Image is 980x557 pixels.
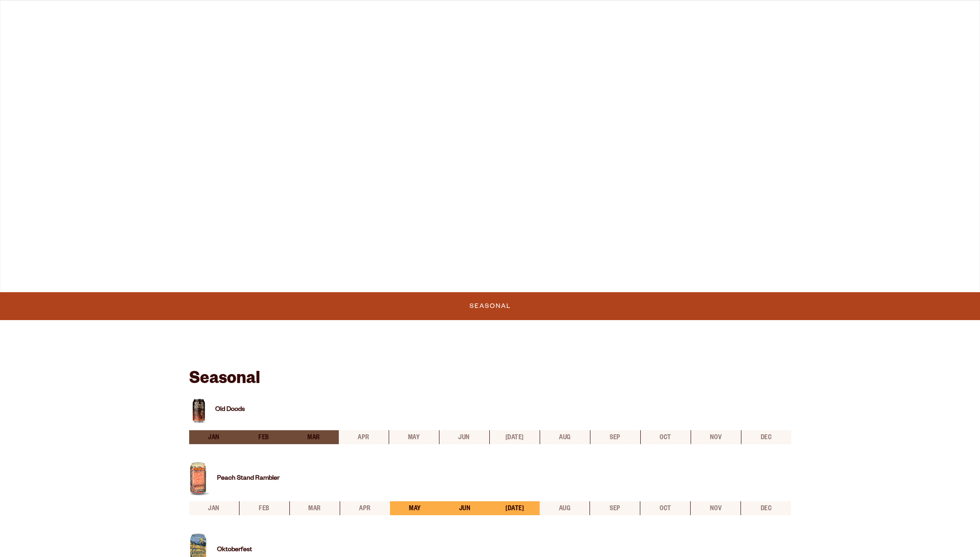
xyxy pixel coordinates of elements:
li: jun [440,501,490,515]
li: feb [239,501,289,515]
li: oct [640,430,691,444]
img: Beer can for Peach Stand Rambler [189,462,210,497]
a: Seasonal [466,296,514,316]
li: sep [590,430,640,444]
span: Taprooms [250,11,299,18]
li: [DATE] [490,501,540,515]
li: dec [741,501,791,515]
a: Winery [412,6,460,26]
a: Old Doods [215,406,245,414]
span: Beer [181,11,203,18]
li: [DATE] [489,430,540,444]
li: may [390,501,440,515]
li: apr [340,501,390,515]
a: Impact [644,6,689,26]
span: Beer Finder [730,11,786,18]
li: nov [691,430,741,444]
li: may [389,430,439,444]
li: jan [189,501,239,515]
li: jan [189,430,239,444]
li: sep [590,501,640,515]
h3: Seasonal [189,356,791,396]
li: feb [239,430,289,444]
li: aug [540,501,590,515]
a: Oktoberfest [217,547,252,554]
a: Odell Home [484,6,518,26]
li: dec [741,430,791,444]
img: Beer can for Old Doods [189,396,208,426]
li: apr [339,430,389,444]
li: mar [289,430,339,444]
span: Winery [418,11,454,18]
li: nov [690,501,741,515]
a: Taprooms [244,6,305,26]
a: Our Story [545,6,609,26]
li: aug [540,430,590,444]
a: Gear [340,6,377,26]
li: oct [640,501,690,515]
span: Gear [346,11,371,18]
a: Peach Stand Rambler [217,475,279,482]
span: Our Story [551,11,603,18]
a: Beer [175,6,209,26]
span: Impact [650,11,683,18]
li: mar [289,501,340,515]
li: jun [439,430,489,444]
a: Beer Finder [724,6,792,26]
